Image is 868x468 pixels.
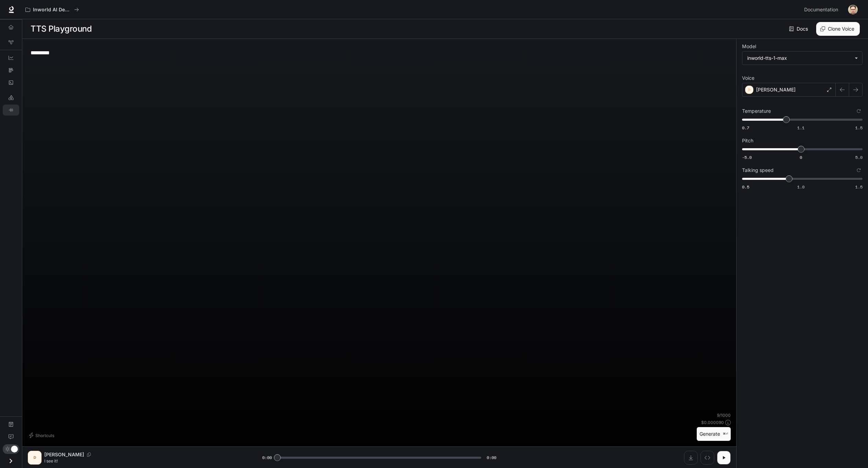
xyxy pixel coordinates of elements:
[3,431,19,442] a: Feedback
[84,453,94,457] button: Copy Voice ID
[717,412,731,418] p: 9 / 1000
[3,92,19,103] a: LLM Playground
[756,86,796,93] p: [PERSON_NAME]
[800,154,802,160] span: 0
[804,6,838,14] span: Documentation
[701,420,724,425] p: $ 0.000090
[11,445,18,453] span: Dark mode toggle
[742,52,862,65] div: inworld-tts-1-max
[742,109,771,113] p: Temperature
[723,432,728,436] p: ⌘⏎
[3,52,19,63] a: Dashboards
[684,451,698,465] button: Download audio
[797,125,805,131] span: 1.1
[855,125,863,131] span: 1.5
[816,22,860,36] button: Clone Voice
[487,454,496,461] span: 0:00
[742,154,752,160] span: -5.0
[22,3,82,17] button: All workspaces
[797,184,805,190] span: 1.0
[742,44,756,49] p: Model
[44,451,84,458] p: [PERSON_NAME]
[697,427,731,441] button: Generate⌘⏎
[3,454,19,468] button: Open drawer
[846,3,860,17] button: User avatar
[262,454,272,461] span: 0:00
[3,419,19,430] a: Documentation
[855,184,863,190] span: 1.5
[3,22,19,33] a: Overview
[855,154,863,160] span: 5.0
[3,65,19,76] a: Traces
[44,458,246,464] p: I see it!
[31,22,92,36] h1: TTS Playground
[3,77,19,88] a: Logs
[701,451,714,465] button: Inspect
[742,125,749,131] span: 0.7
[33,7,71,13] p: Inworld AI Demos
[742,168,774,173] p: Talking speed
[3,37,19,48] a: Graph Registry
[855,166,863,174] button: Reset to default
[742,184,749,190] span: 0.5
[788,22,811,36] a: Docs
[747,55,851,62] div: inworld-tts-1-max
[742,76,754,80] p: Voice
[801,3,843,17] a: Documentation
[742,138,753,143] p: Pitch
[855,107,863,115] button: Reset to default
[3,105,19,116] a: TTS Playground
[28,430,57,441] button: Shortcuts
[29,452,40,463] div: D
[848,5,858,14] img: User avatar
